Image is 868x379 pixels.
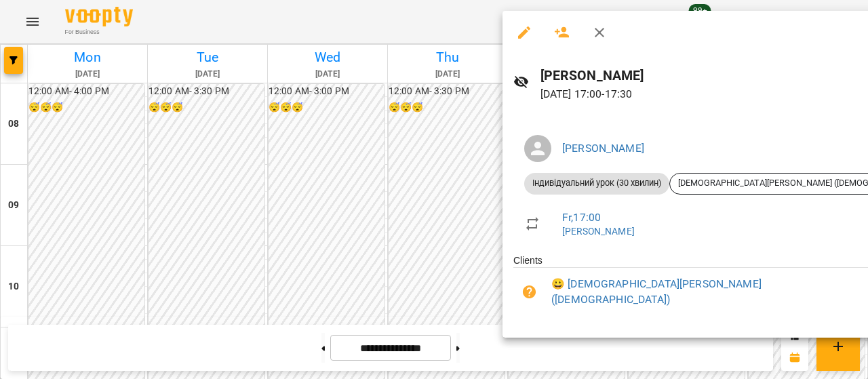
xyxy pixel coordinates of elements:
[562,142,644,155] a: [PERSON_NAME]
[562,226,635,237] a: [PERSON_NAME]
[513,276,546,308] button: Unpaid. Bill the attendance?
[562,211,601,224] a: Fr , 17:00
[524,177,669,189] span: Індивідуальний урок (30 хвилин)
